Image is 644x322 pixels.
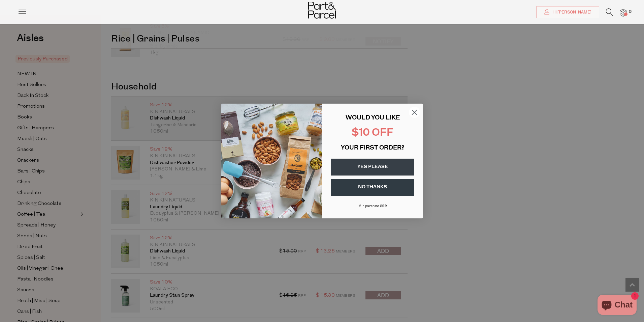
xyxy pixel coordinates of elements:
[221,104,322,218] img: 43fba0fb-7538-40bc-babb-ffb1a4d097bc.jpeg
[341,145,404,151] span: YOUR FIRST ORDER?
[331,159,414,176] button: YES PLEASE
[537,6,599,18] a: Hi [PERSON_NAME]
[358,204,387,208] span: Min purchase $99
[627,9,633,15] span: 5
[620,9,626,16] a: 5
[346,115,400,121] span: WOULD YOU LIKE
[308,2,336,19] img: Part&Parcel
[331,179,414,196] button: NO THANKS
[352,128,393,138] span: $10 OFF
[409,106,420,118] button: Close dialog
[595,295,639,317] inbox-online-store-chat: Shopify online store chat
[551,9,591,15] span: Hi [PERSON_NAME]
